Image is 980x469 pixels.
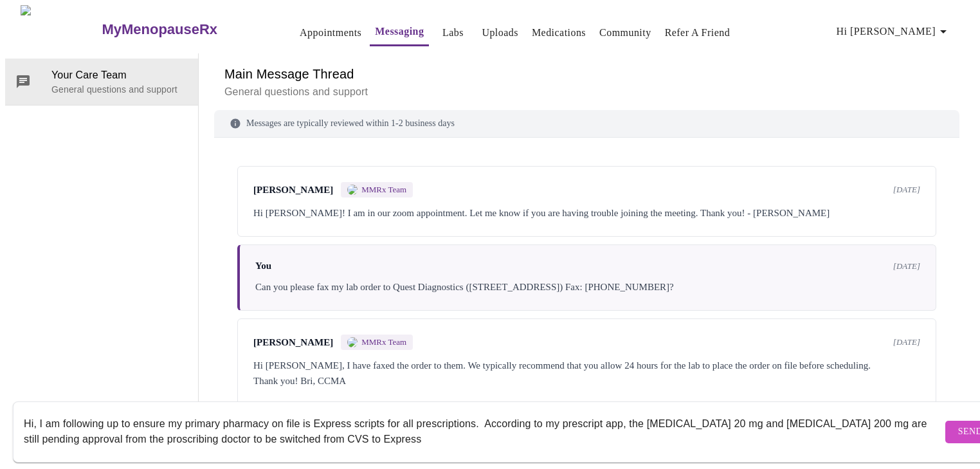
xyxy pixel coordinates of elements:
div: Can you please fax my lab order to Quest Diagnostics ([STREET_ADDRESS]) Fax: [PHONE_NUMBER]? [255,279,920,295]
img: MyMenopauseRx Logo [21,5,100,53]
a: Appointments [300,24,361,42]
span: [DATE] [893,261,920,271]
button: Labs [432,20,473,46]
button: Refer a Friend [660,20,736,46]
span: MMRx Team [361,185,406,195]
button: Hi [PERSON_NAME] [831,19,956,44]
div: Your Care TeamGeneral questions and support [5,59,198,105]
span: [DATE] [893,185,920,195]
button: Medications [527,20,591,46]
p: General questions and support [51,83,188,96]
a: MyMenopauseRx [100,7,269,52]
button: Uploads [476,20,523,46]
a: Refer a Friend [665,24,730,42]
button: Appointments [295,20,367,46]
img: MMRX [347,337,358,347]
a: Messaging [375,23,424,41]
div: Hi [PERSON_NAME], I have faxed the order to them. We typically recommend that you allow 24 hours ... [253,358,920,389]
span: Hi [PERSON_NAME] [837,23,951,41]
span: MMRx Team [361,337,406,347]
h3: MyMenopauseRx [102,21,217,38]
a: Medications [532,24,586,42]
a: Labs [442,24,464,42]
span: You [255,261,271,271]
h6: Main Message Thread [224,64,949,84]
button: Messaging [370,19,429,46]
a: Uploads [482,24,518,42]
p: General questions and support [224,84,949,100]
div: Hi [PERSON_NAME]! I am in our zoom appointment. Let me know if you are having trouble joining the... [253,205,920,221]
a: Community [599,24,651,42]
button: Community [594,20,657,46]
textarea: Send a message about your appointment [24,411,942,452]
span: [PERSON_NAME] [253,337,333,348]
span: [PERSON_NAME] [253,185,333,196]
div: Messages are typically reviewed within 1-2 business days [214,110,959,138]
img: MMRX [347,185,358,195]
span: Your Care Team [51,68,188,83]
span: [DATE] [893,337,920,347]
